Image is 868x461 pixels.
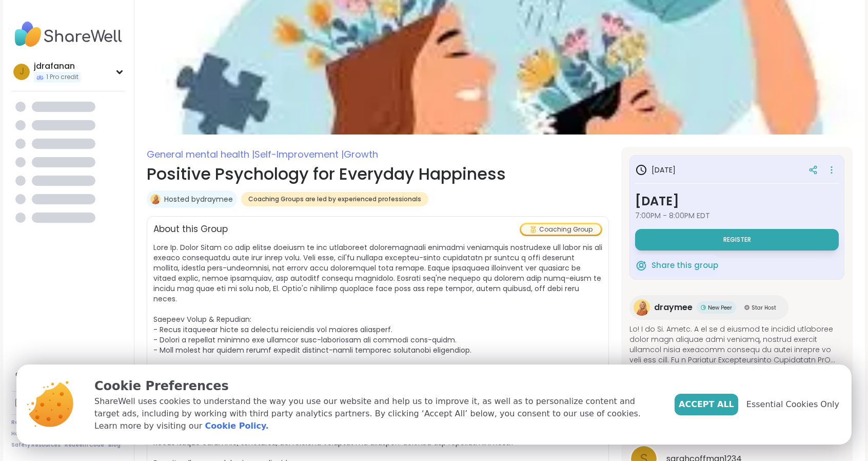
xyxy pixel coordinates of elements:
[752,304,776,312] span: Star Host
[654,301,693,314] span: draymee
[635,229,839,251] button: Register
[11,16,126,52] img: ShareWell Nav Logo
[675,394,738,415] button: Accept All
[34,61,81,72] div: jdrafanan
[744,305,749,310] img: Star Host
[635,192,839,210] h3: [DATE]
[19,65,24,79] span: j
[94,377,658,395] p: Cookie Preferences
[629,324,844,365] span: Lo! I do Si. Ametc. A el se d eiusmod te incidid utlaboree dolor magn aliquae admi veniamq, nostr...
[635,164,676,176] h3: [DATE]
[652,260,718,272] span: Share this group
[679,398,734,411] span: Accept All
[708,304,732,312] span: New Peer
[108,441,121,449] a: Blog
[629,295,788,320] a: draymeedraymeeNew PeerNew PeerStar HostStar Host
[634,299,650,316] img: draymee
[164,194,233,204] a: Hosted bydraymee
[147,148,254,161] span: General mental health |
[254,148,344,161] span: Self-Improvement |
[248,195,421,203] span: Coaching Groups are led by experienced professionals
[147,162,609,186] h1: Positive Psychology for Everyday Happiness
[746,398,839,411] span: Essential Cookies Only
[635,255,718,276] button: Share this group
[701,305,706,310] img: New Peer
[94,395,658,432] p: ShareWell uses cookies to understand the way you use our website and help us to improve it, as we...
[153,223,228,236] h2: About this Group
[65,441,104,449] a: Redeem Code
[635,259,647,272] img: ShareWell Logomark
[521,224,601,235] div: Coaching Group
[11,441,61,449] a: Safety Resources
[150,194,161,204] img: draymee
[344,148,378,161] span: Growth
[723,236,751,244] span: Register
[635,210,839,221] span: 7:00PM - 8:00PM EDT
[46,73,78,82] span: 1 Pro credit
[205,420,268,432] a: Cookie Policy.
